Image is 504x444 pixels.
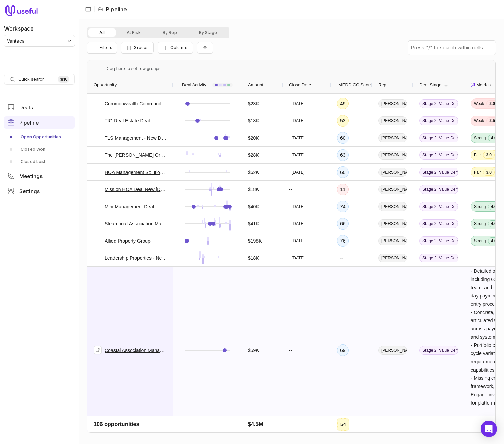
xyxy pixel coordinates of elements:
[338,81,372,89] span: MEDDICC Score
[4,101,75,114] a: Deals
[248,185,259,194] span: $18K
[248,100,259,108] span: $23K
[378,236,407,245] span: [PERSON_NAME]
[337,253,346,264] div: --
[419,202,458,211] span: Stage 2: Value Demonstration
[152,28,188,37] button: By Rep
[483,169,495,176] span: 3.0
[105,254,167,262] a: Leadership Properties - New Deal
[292,135,305,141] time: [DATE]
[248,168,259,176] span: $62K
[419,219,458,228] span: Stage 2: Value Demonstration
[488,203,500,210] span: 4.0
[419,151,458,160] span: Stage 2: Value Demonstration
[248,134,259,142] span: $20K
[292,238,305,244] time: [DATE]
[378,99,407,108] span: [PERSON_NAME]
[337,98,349,109] div: 49
[488,220,500,227] span: 4.0
[83,4,93,14] button: Collapse sidebar
[292,255,305,261] time: [DATE]
[248,202,259,211] span: $40K
[337,77,366,93] div: MEDDICC Score
[474,152,481,158] span: Fair
[134,45,149,50] span: Groups
[105,151,167,159] a: The [PERSON_NAME] Organization - New Deal
[182,81,206,89] span: Deal Activity
[87,42,117,54] button: Filter Pipeline
[483,152,495,159] span: 3.0
[100,45,112,50] span: Filters
[378,151,407,160] span: [PERSON_NAME]
[4,131,75,167] div: Pipeline submenu
[419,116,458,125] span: Stage 2: Value Demonstration
[105,65,160,73] span: Drag here to set row groups
[94,81,117,89] span: Opportunity
[4,131,75,142] a: Open Opportunities
[18,77,48,82] span: Quick search...
[488,237,500,244] span: 4.0
[292,170,305,175] time: [DATE]
[105,237,151,245] a: Allied Property Group
[378,168,407,177] span: [PERSON_NAME]
[474,135,486,141] span: Strong
[248,254,259,262] span: $18K
[337,201,349,212] div: 74
[158,42,193,54] button: Columns
[98,5,127,13] li: Pipeline
[105,220,167,228] a: Steamboat Association Management Deal
[474,238,486,244] span: Strong
[188,28,228,37] button: By Stage
[419,168,458,177] span: Stage 2: Value Demonstration
[378,133,407,142] span: [PERSON_NAME]
[105,117,150,125] a: TIG Real Estate Deal
[378,219,407,228] span: [PERSON_NAME]
[419,254,458,262] span: Stage 2: Value Demonstration
[170,45,189,50] span: Columns
[474,101,484,106] span: Weak
[378,81,386,89] span: Rep
[58,76,69,83] kbd: ⌘ K
[378,185,407,194] span: [PERSON_NAME]
[378,254,407,262] span: [PERSON_NAME]
[105,65,160,73] div: Row Groups
[337,115,349,127] div: 53
[105,202,154,211] a: Mihi Management Deal
[474,221,486,226] span: Strong
[474,204,486,209] span: Strong
[419,99,458,108] span: Stage 2: Value Demonstration
[93,5,95,13] span: |
[337,184,349,195] div: 11
[292,221,305,226] time: [DATE]
[337,235,349,247] div: 76
[408,41,496,55] input: Press "/" to search within cells...
[481,421,497,437] div: Open Intercom Messenger
[248,220,259,228] span: $41K
[292,101,305,106] time: [DATE]
[19,174,43,179] span: Meetings
[419,185,458,194] span: Stage 2: Value Demonstration
[4,24,34,33] label: Workspace
[486,100,498,107] span: 2.0
[289,81,311,89] span: Close Date
[121,42,153,54] button: Group Pipeline
[378,202,407,211] span: [PERSON_NAME]
[4,144,75,155] a: Closed Won
[4,156,75,167] a: Closed Lost
[419,133,458,142] span: Stage 2: Value Demonstration
[337,149,349,161] div: 63
[419,236,458,245] span: Stage 2: Value Demonstration
[105,100,167,108] a: Commonwealth Community Management Deal
[105,168,167,176] a: HOA Management Solutions Deal
[248,81,263,89] span: Amount
[4,116,75,129] a: Pipeline
[292,152,305,158] time: [DATE]
[19,189,40,194] span: Settings
[474,170,481,175] span: Fair
[248,151,259,159] span: $28K
[116,28,152,37] button: At Risk
[292,118,305,124] time: [DATE]
[378,346,407,355] span: [PERSON_NAME]
[248,346,259,354] span: $59K
[105,185,167,194] a: Mission HOA Deal New [DATE]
